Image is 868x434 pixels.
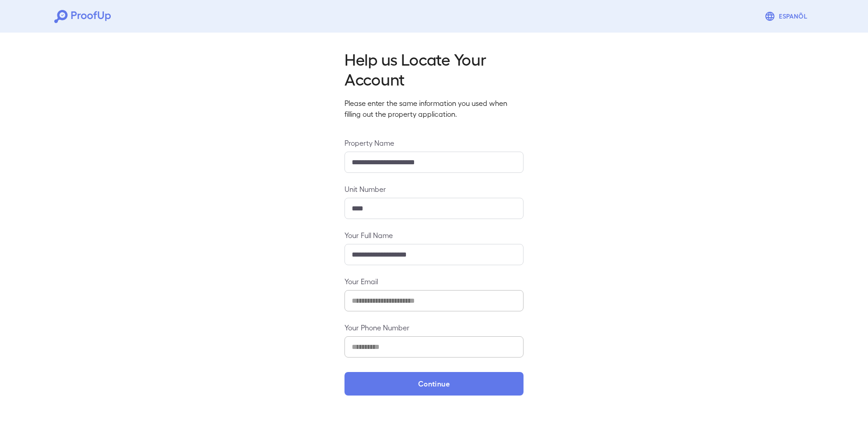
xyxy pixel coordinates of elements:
[344,372,524,396] button: Continue
[344,322,524,333] label: Your Phone Number
[344,276,524,286] label: Your Email
[344,138,524,148] label: Property Name
[761,7,814,25] button: Espanõl
[344,184,524,194] label: Unit Number
[344,49,524,89] h2: Help us Locate Your Account
[344,98,524,119] p: Please enter the same information you used when filling out the property application.
[344,230,524,240] label: Your Full Name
